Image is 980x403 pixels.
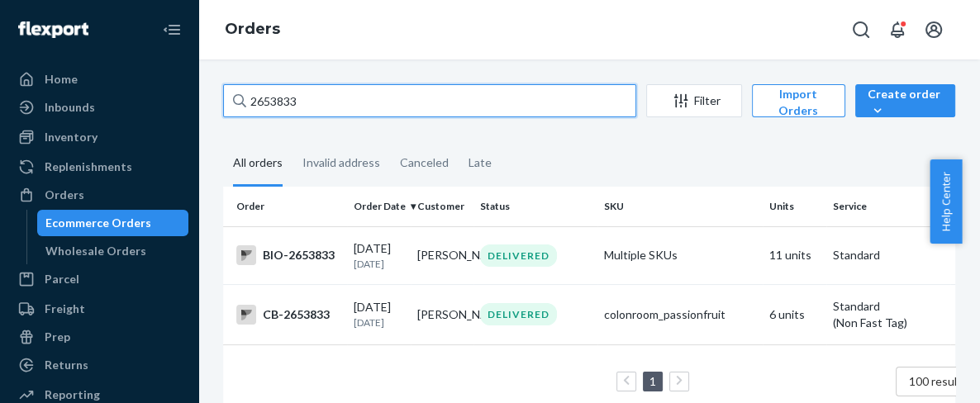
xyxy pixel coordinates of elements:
[826,187,950,226] th: Service
[469,141,492,184] div: Late
[354,299,404,330] div: [DATE]
[45,329,70,345] div: Prep
[763,284,826,344] td: 6 units
[354,240,404,271] div: [DATE]
[10,94,188,121] a: Inbounds
[45,159,132,175] div: Replenishments
[302,141,380,184] div: Invalid address
[752,84,845,117] button: Import Orders
[597,226,763,284] td: Multiple SKUs
[868,86,943,119] div: Create order
[10,124,188,150] a: Inventory
[37,238,189,264] a: Wholesale Orders
[763,226,826,284] td: 11 units
[45,386,100,403] div: Reporting
[45,71,78,88] div: Home
[236,305,340,325] div: CB-2653833
[225,20,280,38] a: Orders
[646,84,742,117] button: Filter
[45,357,88,373] div: Returns
[223,84,636,117] input: Search orders
[10,352,188,378] a: Returns
[354,257,404,271] p: [DATE]
[45,215,151,231] div: Ecommerce Orders
[212,6,293,54] ol: breadcrumbs
[763,187,826,226] th: Units
[45,243,146,259] div: Wholesale Orders
[411,226,474,284] td: [PERSON_NAME]
[45,129,98,145] div: Inventory
[354,315,404,330] p: [DATE]
[597,187,763,226] th: SKU
[10,182,188,208] a: Orders
[930,159,962,244] button: Help Center
[10,266,188,292] a: Parcel
[881,13,914,46] button: Open notifications
[917,13,950,46] button: Open account menu
[10,154,188,180] a: Replenishments
[646,374,659,388] a: Page 1 is your current page
[347,187,411,226] th: Order Date
[10,324,188,350] a: Prep
[236,245,340,265] div: BIO-2653833
[417,199,468,213] div: Customer
[223,187,347,226] th: Order
[480,244,557,267] div: DELIVERED
[400,141,449,184] div: Canceled
[647,92,741,109] div: Filter
[473,187,597,226] th: Status
[45,187,84,203] div: Orders
[844,13,878,46] button: Open Search Box
[604,306,756,323] div: colonroom_passionfruit
[45,301,85,317] div: Freight
[833,315,944,331] div: (Non Fast Tag)
[10,66,188,92] a: Home
[233,141,283,187] div: All orders
[411,284,474,344] td: [PERSON_NAME]
[480,303,557,325] div: DELIVERED
[833,247,944,263] p: Standard
[45,99,95,116] div: Inbounds
[833,298,944,315] p: Standard
[155,13,188,46] button: Close Navigation
[18,21,88,38] img: Flexport logo
[37,210,189,236] a: Ecommerce Orders
[45,271,79,287] div: Parcel
[10,296,188,322] a: Freight
[855,84,955,117] button: Create order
